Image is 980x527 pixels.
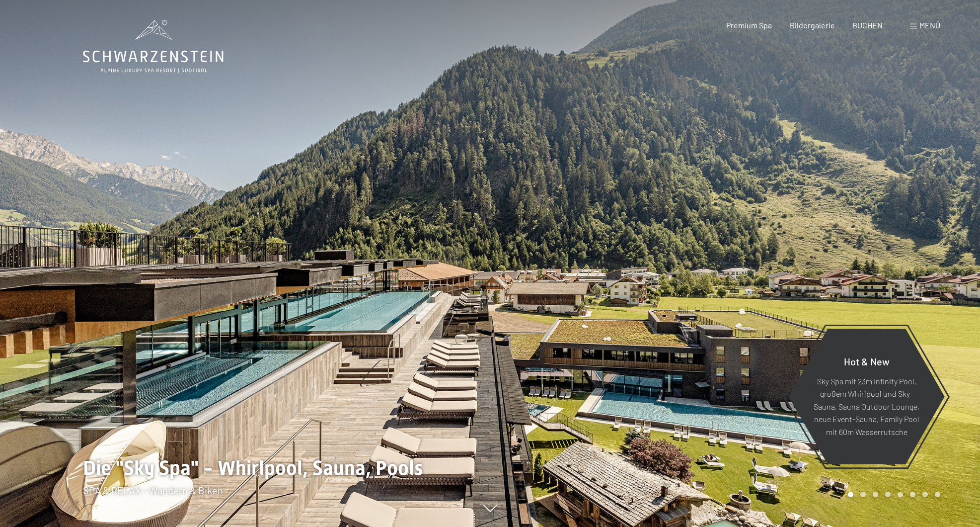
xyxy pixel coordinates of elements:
a: Premium Spa [726,20,772,30]
a: Bildergalerie [790,20,835,30]
div: Carousel Page 5 [898,492,903,497]
div: Carousel Page 8 [935,492,940,497]
p: Sky Spa mit 23m Infinity Pool, großem Whirlpool und Sky-Sauna, Sauna Outdoor Lounge, neue Event-S... [813,374,920,438]
div: Carousel Pagination [844,492,940,497]
div: Carousel Page 3 [873,492,878,497]
a: BUCHEN [852,20,883,30]
div: Carousel Page 6 [910,492,915,497]
div: Carousel Page 7 [922,492,928,497]
span: Menü [919,20,940,30]
a: Hot & New Sky Spa mit 23m Infinity Pool, großem Whirlpool und Sky-Sauna, Sauna Outdoor Lounge, ne... [788,328,945,465]
div: Carousel Page 1 (Current Slide) [848,492,853,497]
div: Carousel Page 2 [860,492,866,497]
span: Hot & New [844,355,890,367]
div: Carousel Page 4 [885,492,891,497]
